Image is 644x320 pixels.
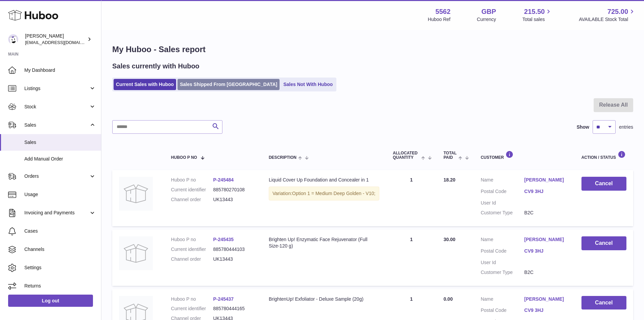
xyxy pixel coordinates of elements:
[481,151,568,160] div: Customer
[481,269,524,276] dt: Customer Type
[481,296,524,304] dt: Name
[171,155,197,160] span: Huboo P no
[579,16,636,23] span: AVAILABLE Stock Total
[481,7,496,16] strong: GBP
[269,177,379,183] div: Liquid Cover Up Foundation and Concealer in 1
[213,296,234,302] a: P-245437
[213,177,234,183] a: P-245484
[435,7,451,16] strong: 5562
[119,236,153,270] img: no-photo.jpg
[524,248,568,254] a: CV9 3HJ
[524,7,545,16] span: 215.50
[213,305,255,312] dd: 885780444165
[213,246,255,253] dd: 885780444103
[112,62,199,71] h2: Sales currently with Huboo
[522,7,552,23] a: 215.50 Total sales
[481,210,524,216] dt: Customer Type
[581,296,626,310] button: Cancel
[171,236,213,243] dt: Huboo P no
[524,236,568,243] a: [PERSON_NAME]
[477,16,496,23] div: Currency
[24,246,96,253] span: Channels
[171,177,213,183] dt: Huboo P no
[581,177,626,191] button: Cancel
[581,236,626,250] button: Cancel
[25,33,86,46] div: [PERSON_NAME]
[619,124,633,130] span: entries
[171,196,213,203] dt: Channel order
[524,177,568,183] a: [PERSON_NAME]
[386,230,437,286] td: 1
[25,40,99,45] span: [EMAIL_ADDRESS][DOMAIN_NAME]
[481,236,524,244] dt: Name
[386,170,437,226] td: 1
[444,237,455,242] span: 30.00
[524,296,568,302] a: [PERSON_NAME]
[269,236,379,249] div: Brighten Up! Enzymatic Face Rejuvenator (Full Size-120 g)
[171,256,213,262] dt: Channel order
[524,188,568,195] a: CV9 3HJ
[24,67,96,73] span: My Dashboard
[444,177,455,183] span: 18.20
[213,237,234,242] a: P-245435
[24,122,89,128] span: Sales
[24,210,89,216] span: Invoicing and Payments
[607,7,628,16] span: 725.00
[269,155,296,160] span: Description
[428,16,451,23] div: Huboo Ref
[24,139,96,146] span: Sales
[481,259,524,266] dt: User Id
[24,264,96,271] span: Settings
[171,187,213,193] dt: Current identifier
[522,16,552,23] span: Total sales
[213,196,255,203] dd: UK13443
[171,296,213,302] dt: Huboo P no
[579,7,636,23] a: 725.00 AVAILABLE Stock Total
[112,44,633,55] h1: My Huboo - Sales report
[171,246,213,253] dt: Current identifier
[481,188,524,196] dt: Postal Code
[24,191,96,198] span: Usage
[24,283,96,289] span: Returns
[177,79,280,90] a: Sales Shipped From [GEOGRAPHIC_DATA]
[481,307,524,315] dt: Postal Code
[24,173,89,179] span: Orders
[24,156,96,162] span: Add Manual Order
[524,269,568,276] dd: B2C
[481,248,524,256] dt: Postal Code
[577,124,589,130] label: Show
[444,151,457,160] span: Total paid
[481,177,524,185] dt: Name
[444,296,453,302] span: 0.00
[281,79,335,90] a: Sales Not With Huboo
[292,191,375,196] span: Option 1 = Medium Deep Golden - V10;
[393,151,420,160] span: ALLOCATED Quantity
[8,295,93,307] a: Log out
[119,177,153,211] img: no-photo.jpg
[213,256,255,262] dd: UK13443
[524,210,568,216] dd: B2C
[24,228,96,234] span: Cases
[24,85,89,92] span: Listings
[269,187,379,200] div: Variation:
[8,34,18,44] img: internalAdmin-5562@internal.huboo.com
[481,200,524,206] dt: User Id
[213,187,255,193] dd: 885780270108
[269,296,379,302] div: BrightenUp! Exfoliator - Deluxe Sample (20g)
[114,79,176,90] a: Current Sales with Huboo
[24,104,89,110] span: Stock
[171,305,213,312] dt: Current identifier
[524,307,568,314] a: CV9 3HJ
[581,151,626,160] div: Action / Status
